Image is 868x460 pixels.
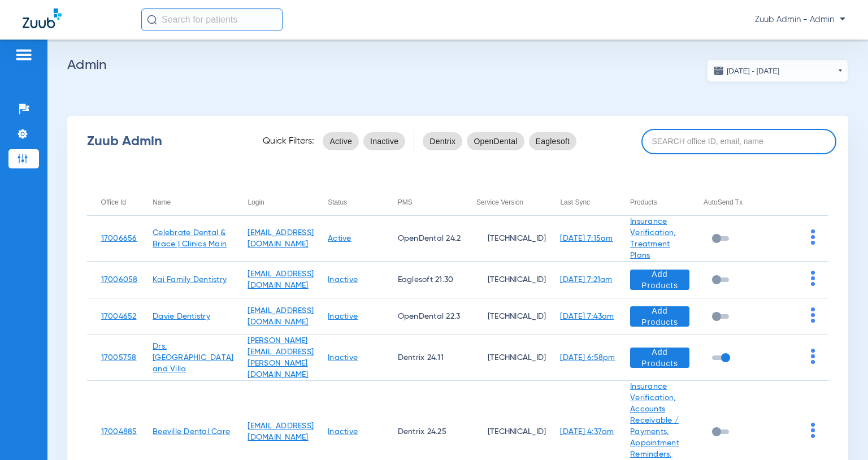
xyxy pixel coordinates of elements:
[328,313,358,320] a: Inactive
[755,14,845,25] span: Zuub Admin - Admin
[384,335,462,381] td: Dentrix 24.11
[141,8,283,31] input: Search for patients
[639,346,680,369] span: Add Products
[263,136,314,147] span: Quick Filters:
[630,196,657,209] div: Products
[248,270,314,289] a: [EMAIL_ADDRESS][DOMAIN_NAME]
[328,428,358,436] a: Inactive
[560,313,614,320] a: [DATE] 7:43am
[15,48,33,62] img: hamburger-icon
[248,196,264,209] div: Login
[630,270,689,290] button: Add Products
[811,271,815,286] img: group-dot-blue.svg
[153,276,227,284] a: Kai Family Dentistry
[384,216,462,262] td: OpenDental 24.2
[384,298,462,335] td: OpenDental 22.3
[429,136,455,147] span: Dentrix
[560,196,590,209] div: Last Sync
[462,216,546,262] td: [TECHNICAL_ID]
[811,406,868,460] iframe: Chat Widget
[560,276,612,284] a: [DATE] 7:21am
[153,229,227,248] a: Celebrate Dental & Brace | Clinics Main
[560,428,614,436] a: [DATE] 4:37am
[248,229,314,248] a: [EMAIL_ADDRESS][DOMAIN_NAME]
[328,354,358,362] a: Inactive
[639,305,680,328] span: Add Products
[423,130,576,153] mat-chip-listbox: pms-filters
[384,262,462,298] td: Eaglesoft 21.30
[101,428,137,436] a: 17004885
[323,130,405,153] mat-chip-listbox: status-filters
[329,136,352,147] span: Active
[147,15,157,25] img: Search Icon
[101,276,138,284] a: 17006058
[370,136,398,147] span: Inactive
[23,8,62,28] img: Zuub Logo
[536,136,570,147] span: Eaglesoft
[704,196,743,209] div: AutoSend Tx
[476,196,523,209] div: Service Version
[328,276,358,284] a: Inactive
[462,335,546,381] td: [TECHNICAL_ID]
[87,136,243,147] div: Zuub Admin
[707,59,848,82] button: [DATE] - [DATE]
[462,298,546,335] td: [TECHNICAL_ID]
[639,268,680,291] span: Add Products
[328,196,384,209] div: Status
[153,428,230,436] a: Beeville Dental Care
[101,235,137,242] a: 17006656
[153,342,233,373] a: Drs. [GEOGRAPHIC_DATA] and Villa
[811,349,815,364] img: group-dot-blue.svg
[704,196,761,209] div: AutoSend Tx
[630,306,689,327] button: Add Products
[101,354,137,362] a: 17005758
[398,196,413,209] div: PMS
[630,348,689,368] button: Add Products
[248,196,314,209] div: Login
[713,65,724,76] img: date.svg
[398,196,462,209] div: PMS
[153,196,171,209] div: Name
[474,136,517,147] span: OpenDental
[811,229,815,245] img: group-dot-blue.svg
[811,307,815,323] img: group-dot-blue.svg
[328,235,351,242] a: Active
[101,196,126,209] div: Office Id
[248,337,314,379] a: [PERSON_NAME][EMAIL_ADDRESS][PERSON_NAME][DOMAIN_NAME]
[67,59,848,71] h2: Admin
[153,196,233,209] div: Name
[248,307,314,326] a: [EMAIL_ADDRESS][DOMAIN_NAME]
[153,313,210,320] a: Davie Dentistry
[560,196,616,209] div: Last Sync
[641,129,837,154] input: SEARCH office ID, email, name
[101,196,139,209] div: Office Id
[328,196,347,209] div: Status
[248,422,314,441] a: [EMAIL_ADDRESS][DOMAIN_NAME]
[560,235,613,242] a: [DATE] 7:15am
[101,313,137,320] a: 17004652
[630,218,676,259] a: Insurance Verification, Treatment Plans
[462,262,546,298] td: [TECHNICAL_ID]
[476,196,546,209] div: Service Version
[630,196,689,209] div: Products
[560,354,615,362] a: [DATE] 6:58pm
